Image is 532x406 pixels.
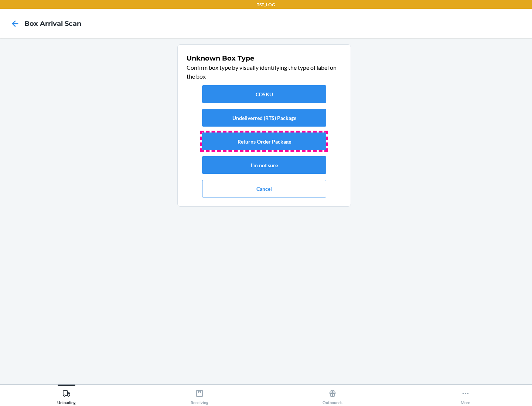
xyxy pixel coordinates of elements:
[202,109,326,127] button: Undeliverred (RTS) Package
[202,85,326,103] button: CDSKU
[187,63,342,81] p: Confirm box type by visually identifying the type of label on the box
[323,386,342,405] div: Outbounds
[202,133,326,150] button: Returns Order Package
[202,180,326,197] button: Cancel
[133,385,266,405] button: Receiving
[57,386,76,405] div: Unloading
[24,19,81,28] h4: Box Arrival Scan
[461,386,470,405] div: More
[266,385,399,405] button: Outbounds
[187,54,342,63] h1: Unknown Box Type
[399,385,532,405] button: More
[257,1,275,8] p: TST_LOG
[191,386,208,405] div: Receiving
[202,156,326,174] button: I'm not sure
